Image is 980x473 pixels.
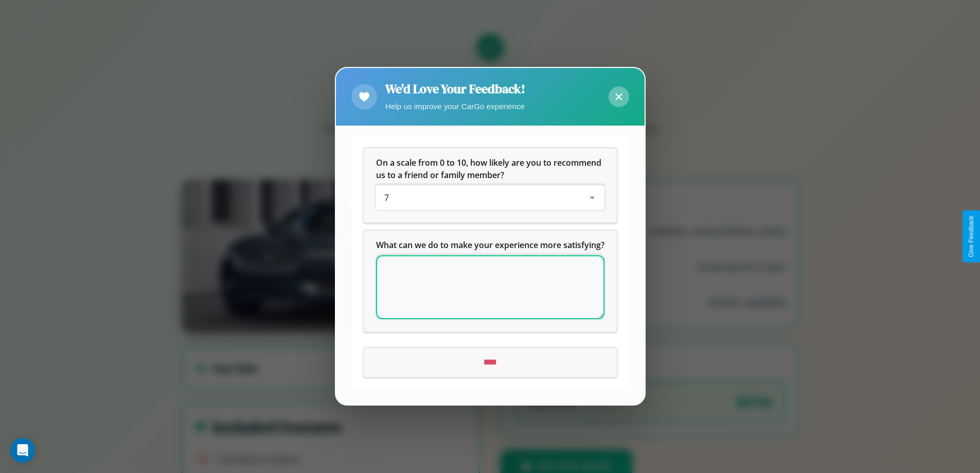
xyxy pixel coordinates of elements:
span: On a scale from 0 to 10, how likely are you to recommend us to a friend or family member? [376,157,603,181]
div: Give Feedback [968,216,975,257]
div: Open Intercom Messenger [10,438,35,463]
h2: We'd Love Your Feedback! [385,80,525,97]
span: What can we do to make your experience more satisfying? [376,240,604,251]
span: 7 [384,192,389,204]
p: Help us improve your CarGo experience [385,99,525,113]
div: On a scale from 0 to 10, how likely are you to recommend us to a friend or family member? [376,186,604,211]
div: On a scale from 0 to 10, how likely are you to recommend us to a friend or family member? [364,149,617,223]
h5: On a scale from 0 to 10, how likely are you to recommend us to a friend or family member? [376,157,604,182]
